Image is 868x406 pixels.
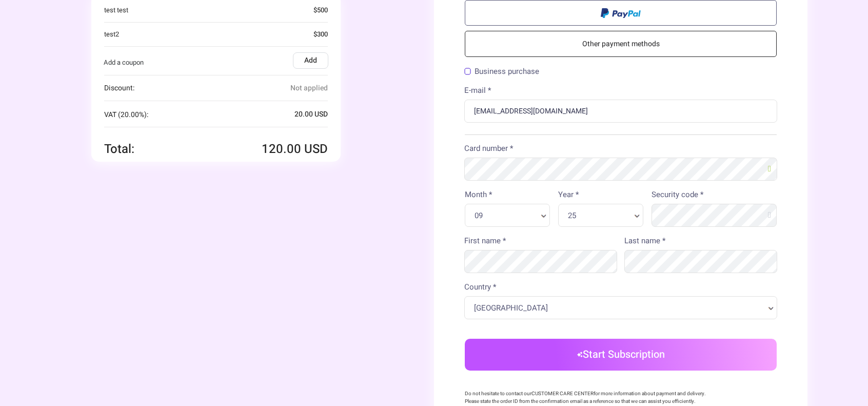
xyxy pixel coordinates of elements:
label: Business purchase [464,68,539,75]
span: VAT (20.00%): [104,109,148,120]
a: 25 [568,210,643,224]
a: Other payment methods [465,31,777,57]
span: Not applied [290,82,328,94]
span: $300 [313,29,328,40]
span: USD [304,140,328,158]
i: .00 [283,140,301,158]
a: 09 [475,210,549,224]
a: [GEOGRAPHIC_DATA] [474,303,777,316]
label: Card number * [464,143,513,154]
a: CUSTOMER CARE CENTER [531,390,594,397]
span: test2 [104,29,119,40]
label: Security code * [652,189,703,201]
span: Total: [104,140,134,158]
p: Do not hesitate to contact our for more information about payment and delivery. Please state the ... [465,390,777,405]
span: 120 [262,140,301,158]
label: Country * [464,281,496,293]
img: icon [577,352,583,358]
span: 25 [568,210,629,221]
span: Add a coupon [104,57,144,68]
label: E-mail * [464,85,491,96]
label: Month * [465,189,492,201]
span: test test [104,5,128,15]
label: Add [293,52,328,69]
label: First name * [464,235,506,247]
label: Last name * [624,235,665,247]
span: 09 [475,210,536,221]
button: Start Subscription [465,339,777,371]
span: [GEOGRAPHIC_DATA] [474,303,763,313]
span: $500 [313,5,328,15]
label: Year * [558,189,579,201]
span: Discount: [104,83,134,93]
i: .00 [303,109,313,120]
span: USD [314,109,328,120]
span: 20 [294,109,313,120]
